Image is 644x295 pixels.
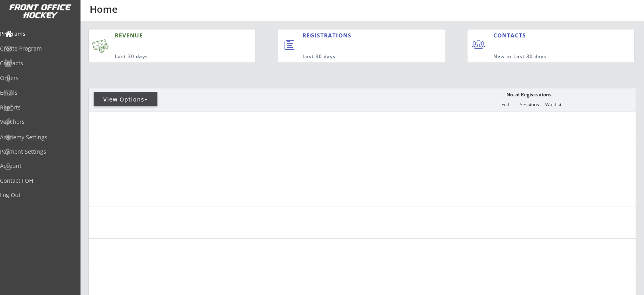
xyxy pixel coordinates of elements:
div: Last 30 days [115,53,217,60]
div: No. of Registrations [504,92,554,98]
div: Sessions [517,102,541,107]
div: View Options [94,96,157,104]
div: Waitlist [541,102,565,107]
div: New in Last 30 days [493,53,597,60]
div: Last 30 days [302,53,412,60]
div: CONTACTS [493,31,530,39]
div: Full [493,102,517,107]
div: REVENUE [115,31,217,39]
div: REGISTRATIONS [302,31,408,39]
